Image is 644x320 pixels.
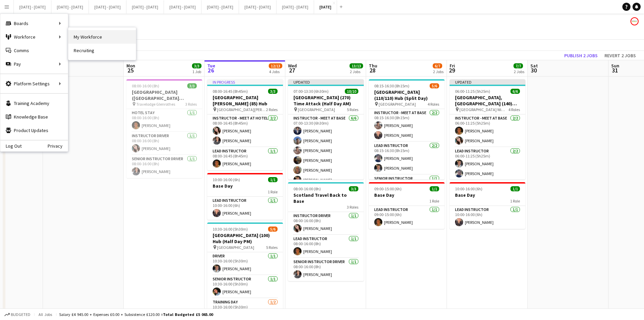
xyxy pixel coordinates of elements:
[126,109,202,132] app-card-role: Hotel Stay1/108:00-16:00 (8h)[PERSON_NAME]
[602,51,639,60] button: Revert 2 jobs
[369,142,445,175] app-card-role: Lead Instructor2/208:15-16:30 (8h15m)[PERSON_NAME][PERSON_NAME]
[51,0,89,14] button: [DATE] - [DATE]
[288,114,364,187] app-card-role: Instructor - Meet at Base6/607:00-13:30 (6h30m)[PERSON_NAME][PERSON_NAME][PERSON_NAME][PERSON_NAM...
[207,147,283,170] app-card-role: Lead Instructor1/108:00-16:45 (8h45m)[PERSON_NAME]
[207,79,283,170] app-job-card: In progress08:00-16:45 (8h45m)3/3[GEOGRAPHIC_DATA][PERSON_NAME] (85) Hub [GEOGRAPHIC_DATA][PERSON...
[288,192,364,204] h3: Scotland Travel Back to Base
[217,107,266,112] span: [GEOGRAPHIC_DATA][PERSON_NAME]
[0,97,68,110] a: Training Academy
[530,63,538,69] span: Sat
[187,83,197,88] span: 3/3
[293,89,329,94] span: 07:00-13:30 (6h30m)
[350,63,363,68] span: 13/13
[207,197,283,220] app-card-role: Lead Instructor1/110:00-16:00 (6h)[PERSON_NAME]
[0,44,68,57] a: Comms
[268,189,278,194] span: 1 Role
[266,245,278,250] span: 5 Roles
[368,66,377,74] span: 28
[239,0,277,14] button: [DATE] - [DATE]
[207,79,283,85] div: In progress
[450,79,525,179] div: Updated06:00-11:25 (5h25m)6/6[GEOGRAPHIC_DATA], [GEOGRAPHIC_DATA] (140) Hub (Half Day AM) [GEOGRA...
[450,79,525,85] div: Updated
[610,66,619,74] span: 31
[11,312,30,317] span: Budgeted
[126,63,135,69] span: Mon
[455,186,482,191] span: 10:00-16:00 (6h)
[0,110,68,124] a: Knowledge Base
[68,44,136,57] a: Recruiting
[207,114,283,147] app-card-role: Instructor - Meet at Hotel2/208:00-16:45 (8h45m)[PERSON_NAME][PERSON_NAME]
[379,102,416,107] span: [GEOGRAPHIC_DATA]
[293,186,321,191] span: 08:00-16:00 (8h)
[514,63,523,68] span: 7/7
[125,66,135,74] span: 25
[277,0,314,14] button: [DATE] - [DATE]
[126,79,202,178] div: 08:00-16:00 (8h)3/3[GEOGRAPHIC_DATA] ([GEOGRAPHIC_DATA][PERSON_NAME]) - [GEOGRAPHIC_DATA][PERSON_...
[369,192,445,198] h3: Base Day
[369,182,445,229] app-job-card: 09:00-15:00 (6h)1/1Base Day1 RoleLead Instructor1/109:00-15:00 (6h)[PERSON_NAME]
[14,0,51,14] button: [DATE] - [DATE]
[510,186,520,191] span: 1/1
[136,102,175,107] span: Travelodge Glenrothes
[68,30,136,44] a: My Workforce
[269,63,282,68] span: 12/13
[430,83,439,88] span: 5/6
[288,235,364,258] app-card-role: Lead Instructor1/108:00-16:00 (8h)[PERSON_NAME]
[369,175,445,198] app-card-role: Senior Instructor1/1
[450,94,525,107] h3: [GEOGRAPHIC_DATA], [GEOGRAPHIC_DATA] (140) Hub (Half Day AM)
[450,114,525,147] app-card-role: Instructor - Meet at Base2/206:00-11:25 (5h25m)[PERSON_NAME][PERSON_NAME]
[562,51,600,60] button: Publish 2 jobs
[266,107,278,112] span: 2 Roles
[374,186,402,191] span: 09:00-15:00 (6h)
[529,66,538,74] span: 30
[217,245,254,250] span: [GEOGRAPHIC_DATA]
[207,275,283,298] app-card-role: Senior Instructor1/110:30-16:00 (5h30m)[PERSON_NAME]
[192,69,201,74] div: 1 Job
[611,63,619,69] span: Sun
[207,252,283,275] app-card-role: Driver1/110:30-16:00 (5h30m)[PERSON_NAME]
[510,89,520,94] span: 6/6
[428,102,439,107] span: 4 Roles
[374,83,409,88] span: 08:15-16:30 (8h15m)
[347,205,358,210] span: 3 Roles
[207,232,283,244] h3: [GEOGRAPHIC_DATA] (100) Hub (Half Day PM)
[0,30,68,44] div: Workforce
[37,312,53,317] span: All jobs
[514,69,524,74] div: 2 Jobs
[3,311,31,318] button: Budgeted
[450,63,455,69] span: Fri
[192,63,201,68] span: 3/3
[508,107,520,112] span: 4 Roles
[450,147,525,180] app-card-role: Lead Instructor2/206:00-11:25 (5h25m)[PERSON_NAME][PERSON_NAME]
[126,0,164,14] button: [DATE] - [DATE]
[288,258,364,281] app-card-role: Senior Instructor Driver1/108:00-16:00 (8h)[PERSON_NAME]
[207,183,283,189] h3: Base Day
[207,94,283,107] h3: [GEOGRAPHIC_DATA][PERSON_NAME] (85) Hub
[213,177,240,182] span: 10:00-16:00 (6h)
[369,89,445,101] h3: [GEOGRAPHIC_DATA] (110/110) Hub (Split Day)
[350,69,363,74] div: 2 Jobs
[0,143,22,149] a: Log Out
[163,312,213,317] span: Total Budgeted £5 065.00
[207,63,215,69] span: Tue
[429,198,439,204] span: 1 Role
[0,124,68,137] a: Product Updates
[369,63,377,69] span: Thu
[132,83,159,88] span: 08:00-16:00 (8h)
[459,107,508,112] span: [GEOGRAPHIC_DATA] Wimbledon
[201,0,239,14] button: [DATE] - [DATE]
[288,94,364,107] h3: [GEOGRAPHIC_DATA] (270) Time Attack (Half Day AM)
[288,79,364,85] div: Updated
[213,89,248,94] span: 08:00-16:45 (8h45m)
[298,107,335,112] span: [GEOGRAPHIC_DATA]
[288,182,364,281] app-job-card: 08:00-16:00 (8h)3/3Scotland Travel Back to Base3 RolesInstructor Driver1/108:00-16:00 (8h)[PERSON...
[369,109,445,142] app-card-role: Instructor - Meet at Base2/208:15-16:30 (8h15m)[PERSON_NAME][PERSON_NAME]
[126,155,202,178] app-card-role: Senior Instructor Driver1/108:00-16:00 (8h)[PERSON_NAME]
[630,17,639,25] app-user-avatar: Programmes & Operations
[288,79,364,179] app-job-card: Updated07:00-13:30 (6h30m)10/10[GEOGRAPHIC_DATA] (270) Time Attack (Half Day AM) [GEOGRAPHIC_DATA...
[430,186,439,191] span: 1/1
